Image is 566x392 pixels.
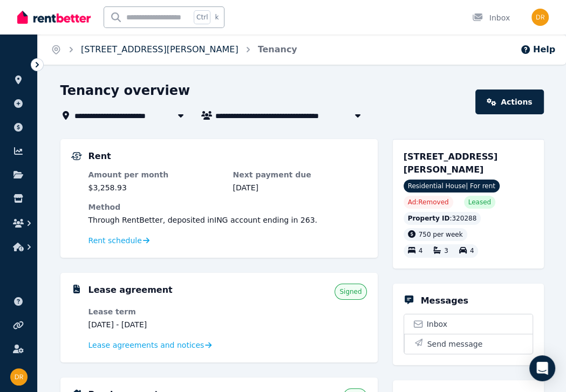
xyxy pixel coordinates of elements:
[88,182,222,193] dd: $3,258.93
[408,214,450,223] span: Property ID
[88,150,111,163] h5: Rent
[520,43,555,56] button: Help
[88,235,150,246] a: Rent schedule
[404,180,500,192] span: Residential House | For rent
[404,212,481,225] div: : 320288
[194,10,210,24] span: Ctrl
[88,306,222,317] dt: Lease term
[88,202,367,212] dt: Method
[404,152,498,175] span: [STREET_ADDRESS][PERSON_NAME]
[339,287,362,296] span: Signed
[258,44,297,54] a: Tenancy
[468,198,491,207] span: Leased
[88,284,173,297] h5: Lease agreement
[71,152,82,160] img: Rental Payments
[444,247,448,255] span: 3
[427,339,483,349] span: Send message
[427,319,447,329] span: Inbox
[88,216,317,224] span: Through RentBetter , deposited in ING account ending in 263 .
[10,368,28,386] img: Daniel Revie
[470,247,474,255] span: 4
[404,314,533,334] a: Inbox
[408,198,449,207] span: Ad: Removed
[529,355,555,381] div: Open Intercom Messenger
[233,169,367,180] dt: Next payment due
[88,169,222,180] dt: Amount per month
[88,319,222,330] dd: [DATE] - [DATE]
[421,294,468,307] h5: Messages
[81,44,238,54] a: [STREET_ADDRESS][PERSON_NAME]
[475,90,543,114] a: Actions
[404,334,533,354] button: Send message
[88,340,204,350] span: Lease agreements and notices
[531,9,549,26] img: Daniel Revie
[60,82,190,99] h1: Tenancy overview
[17,9,91,25] img: RentBetter
[88,235,142,246] span: Rent schedule
[419,231,463,238] span: 750 per week
[233,182,367,193] dd: [DATE]
[38,35,310,65] nav: Breadcrumb
[215,13,219,22] span: k
[472,12,510,23] div: Inbox
[88,340,212,350] a: Lease agreements and notices
[419,247,423,255] span: 4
